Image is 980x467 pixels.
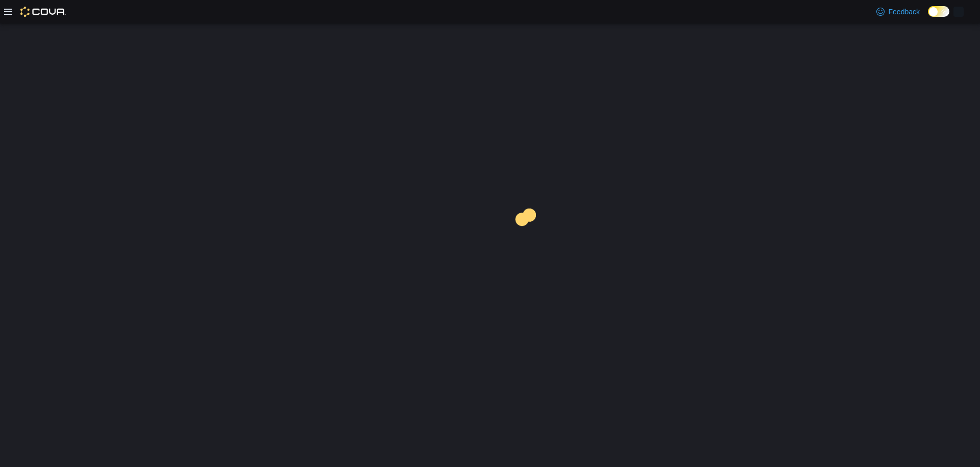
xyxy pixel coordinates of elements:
input: Dark Mode [928,6,949,17]
span: Feedback [889,7,920,17]
img: Cova [20,7,66,17]
span: Dark Mode [928,17,928,17]
img: cova-loader [490,201,567,277]
a: Feedback [872,2,924,22]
